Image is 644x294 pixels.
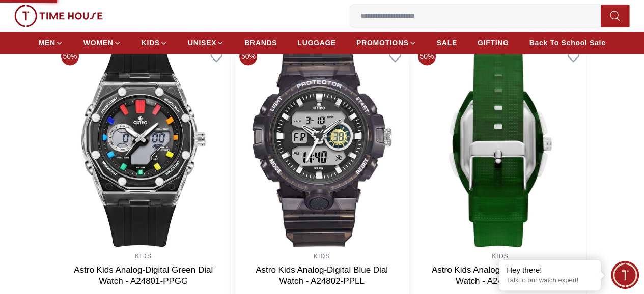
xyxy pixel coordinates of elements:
a: SALE [437,34,457,52]
a: KIDS [135,252,152,259]
a: UNISEX [188,34,224,52]
span: BRANDS [244,38,277,48]
span: 50% [61,47,79,65]
img: Astro Kids Analog-Digital White Dial Watch - A24803-PPGG [414,43,586,247]
a: KIDS [492,252,509,259]
a: MEN [39,34,63,52]
a: WOMEN [83,34,121,52]
span: 50% [418,47,436,65]
span: UNISEX [188,38,216,48]
div: Chat Widget [611,261,639,289]
a: LUGGAGE [297,34,336,52]
span: Back To School Sale [529,38,605,48]
span: PROMOTIONS [356,38,409,48]
span: 50% [239,47,257,65]
a: Back To School Sale [529,34,605,52]
a: KIDS [142,34,167,52]
a: PROMOTIONS [356,34,416,52]
a: BRANDS [244,34,277,52]
a: Astro Kids Analog-Digital Green Dial Watch - A24801-PPGG [74,264,213,285]
span: KIDS [142,38,160,48]
span: GIFTING [478,38,509,48]
a: Astro Kids Analog-Digital White Dial Watch - A24803-PPGG [432,264,569,285]
div: Hey there! [507,265,593,275]
img: Astro Kids Analog-Digital Blue Dial Watch - A24802-PPLL [235,43,408,247]
img: ... [14,5,103,27]
span: LUGGAGE [297,38,336,48]
a: Astro Kids Analog-Digital Blue Dial Watch - A24802-PPLL [256,264,388,285]
span: SALE [437,38,457,48]
span: MEN [39,38,55,48]
a: KIDS [314,252,330,259]
a: GIFTING [478,34,509,52]
img: Astro Kids Analog-Digital Green Dial Watch - A24801-PPGG [57,43,230,247]
p: Talk to our watch expert! [507,276,593,285]
span: WOMEN [83,38,114,48]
